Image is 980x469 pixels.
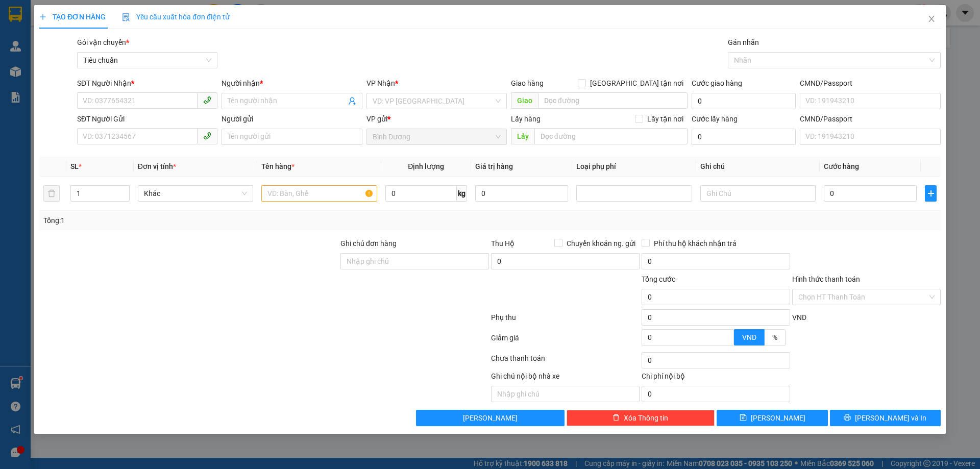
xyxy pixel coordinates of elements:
span: plus [925,189,936,198]
span: Giá trị hàng [475,162,513,170]
button: [PERSON_NAME] [416,410,565,426]
span: close [927,15,936,23]
span: Chuyển khoản ng. gửi [562,238,640,249]
input: Cước lấy hàng [692,129,796,145]
span: printer [844,414,851,422]
div: CMND/Passport [800,78,940,89]
div: Người gửi [222,113,362,125]
div: Tổng: 1 [43,215,378,226]
span: Tên hàng [261,162,295,170]
span: % [772,333,777,341]
span: TẠO ĐƠN HÀNG [39,13,106,21]
img: icon [122,13,130,21]
span: Lấy hàng [511,115,541,123]
button: printer[PERSON_NAME] và In [830,410,941,426]
input: Ghi Chú [700,185,816,202]
div: Giảm giá [490,332,641,350]
div: CMND/Passport [800,113,940,125]
span: Lấy [511,128,534,144]
span: Thu Hộ [491,239,514,248]
span: Tiêu chuẩn [83,53,211,68]
input: Dọc đường [534,128,688,144]
label: Cước lấy hàng [692,115,738,123]
span: Giao [511,92,538,109]
span: user-add [348,97,356,105]
input: Nhập ghi chú [491,386,640,402]
span: VND [742,333,756,341]
span: phone [203,96,211,104]
span: Phí thu hộ khách nhận trả [650,238,741,249]
span: SL [70,162,79,170]
button: deleteXóa Thông tin [567,410,715,426]
label: Hình thức thanh toán [792,275,860,283]
div: Phụ thu [490,312,641,330]
span: [PERSON_NAME] [751,412,805,424]
span: Yêu cầu xuất hóa đơn điện tử [122,13,230,21]
span: Gói vận chuyển [77,38,129,46]
label: Gán nhãn [728,38,759,46]
span: Bình Dương [373,129,501,144]
input: VD: Bàn, Ghế [261,185,377,202]
label: Ghi chú đơn hàng [340,239,397,248]
span: Lấy tận nơi [643,113,688,125]
div: VP gửi [366,113,507,125]
span: VP Nhận [366,79,395,87]
button: delete [43,185,60,202]
input: Ghi chú đơn hàng [340,253,489,269]
label: Cước giao hàng [692,79,742,87]
span: Khác [144,186,247,201]
button: save[PERSON_NAME] [717,410,827,426]
span: Đơn vị tính [138,162,176,170]
div: Chi phí nội bộ [642,371,790,386]
span: delete [612,414,620,422]
button: plus [925,185,936,202]
input: Cước giao hàng [692,93,796,109]
div: Ghi chú nội bộ nhà xe [491,371,640,386]
span: phone [203,132,211,140]
span: kg [457,185,467,202]
div: SĐT Người Nhận [77,78,217,89]
span: Giao hàng [511,79,544,87]
span: Xóa Thông tin [624,412,668,424]
span: Cước hàng [824,162,859,170]
span: Định lượng [408,162,444,170]
span: VND [792,313,806,322]
span: [GEOGRAPHIC_DATA] tận nơi [586,78,688,89]
th: Ghi chú [696,157,820,177]
div: Người nhận [222,78,362,89]
span: save [740,414,747,422]
div: Chưa thanh toán [490,353,641,371]
div: SĐT Người Gửi [77,113,217,125]
button: Close [917,5,946,34]
span: plus [39,13,46,20]
input: Dọc đường [538,92,688,109]
span: [PERSON_NAME] và In [855,412,926,424]
span: Tổng cước [642,275,675,283]
span: [PERSON_NAME] [463,412,518,424]
input: 0 [475,185,568,202]
th: Loại phụ phí [572,157,696,177]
